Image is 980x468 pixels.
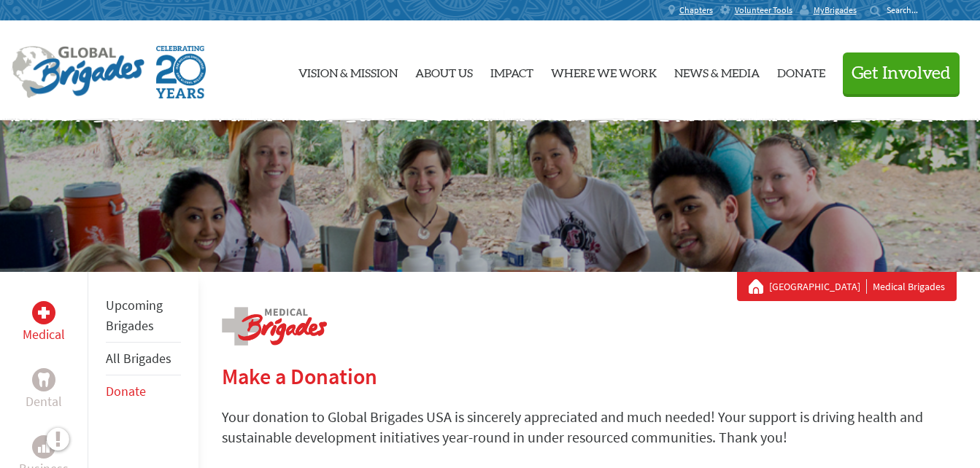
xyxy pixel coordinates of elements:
div: Medical [32,301,55,324]
input: Search... [887,4,928,15]
a: Upcoming Brigades [106,297,163,334]
a: DentalDental [26,368,62,412]
li: Upcoming Brigades [106,289,181,343]
img: Business [38,441,50,453]
h2: Make a Donation [222,363,957,389]
li: Donate [106,375,181,407]
a: Vision & Mission [298,33,398,109]
a: News & Media [674,33,760,109]
span: Volunteer Tools [735,4,792,16]
div: Dental [32,368,55,391]
div: Medical Brigades [749,279,945,294]
span: Get Involved [852,65,951,82]
a: Where We Work [551,33,657,109]
img: logo-medical.png [222,307,327,346]
img: Medical [38,307,50,319]
a: [GEOGRAPHIC_DATA] [769,279,867,294]
a: Donate [777,33,825,109]
a: Donate [106,383,146,399]
a: Impact [490,33,533,109]
p: Medical [23,324,65,345]
li: All Brigades [106,343,181,375]
a: About Us [415,33,473,109]
p: Your donation to Global Brigades USA is sincerely appreciated and much needed! Your support is dr... [222,407,957,448]
span: Chapters [679,4,713,16]
img: Global Brigades Logo [12,46,144,98]
div: Business [32,435,55,459]
img: Dental [38,373,50,386]
span: MyBrigades [814,4,857,16]
img: Global Brigades Celebrating 20 Years [156,46,206,98]
a: MedicalMedical [23,301,65,345]
p: Dental [26,391,62,412]
button: Get Involved [843,52,960,94]
a: All Brigades [106,350,171,367]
